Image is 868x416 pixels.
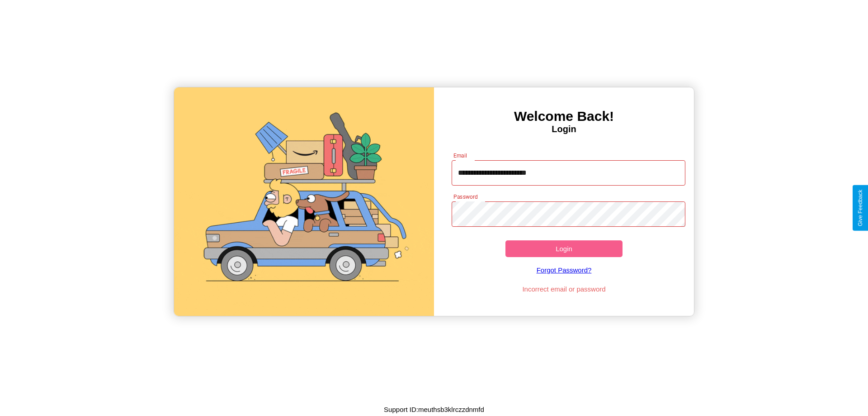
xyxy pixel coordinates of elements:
p: Incorrect email or password [447,283,681,295]
p: Support ID: meuthsb3klrczzdnmfd [384,403,484,416]
h4: Login [434,124,694,134]
label: Email [453,152,467,159]
div: Give Feedback [857,190,863,226]
button: Login [505,240,623,257]
label: Password [453,193,477,201]
img: gif [174,87,434,316]
a: Forgot Password? [447,257,681,283]
h3: Welcome Back! [434,109,694,124]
